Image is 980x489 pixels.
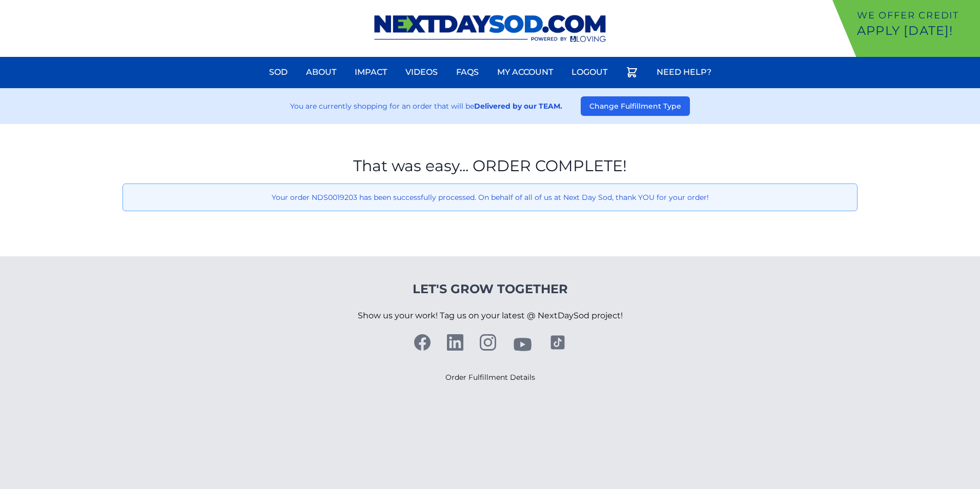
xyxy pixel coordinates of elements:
p: Show us your work! Tag us on your latest @ NextDaySod project! [358,297,623,334]
a: FAQs [450,60,485,85]
a: Impact [349,60,393,85]
h1: That was easy... ORDER COMPLETE! [122,157,857,175]
a: My Account [491,60,559,85]
p: Your order NDS0019203 has been successfully processed. On behalf of all of us at Next Day Sod, th... [131,192,849,202]
a: Sod [263,60,294,85]
h4: Let's Grow Together [358,281,623,297]
a: Videos [399,60,444,85]
a: About [300,60,342,85]
p: Apply [DATE]! [857,23,976,39]
a: Need Help? [650,60,718,85]
strong: Delivered by our TEAM. [474,101,562,111]
button: Change Fulfillment Type [581,96,690,116]
a: Logout [565,60,614,85]
a: Order Fulfillment Details [445,373,535,382]
p: We offer Credit [857,8,976,23]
